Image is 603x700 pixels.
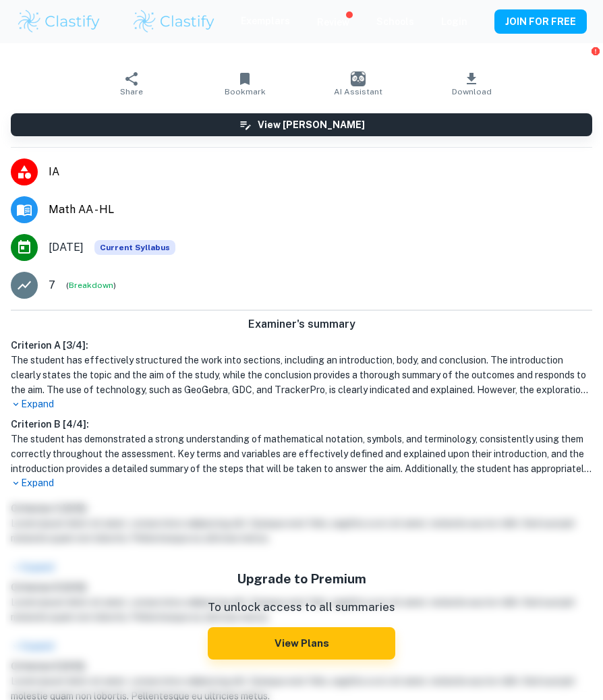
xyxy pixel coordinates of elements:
button: Breakdown [69,279,113,291]
button: View Plans [208,627,395,660]
button: AI Assistant [301,65,415,103]
button: Download [415,65,528,103]
div: This exemplar is based on the current syllabus. Feel free to refer to it for inspiration/ideas wh... [94,240,175,255]
h1: The student has demonstrated a strong understanding of mathematical notation, symbols, and termin... [11,432,592,476]
span: Share [120,87,143,96]
h1: The student has effectively structured the work into sections, including an introduction, body, a... [11,353,592,397]
span: Current Syllabus [94,240,175,255]
button: View [PERSON_NAME] [11,113,592,136]
button: Bookmark [188,65,301,103]
button: Report issue [590,46,600,56]
span: Math AA - HL [49,202,592,218]
p: 7 [49,277,55,293]
span: AI Assistant [334,87,382,96]
span: Bookmark [225,87,266,96]
img: AI Assistant [351,71,366,86]
img: Clastify logo [16,8,102,35]
p: Exemplars [241,13,290,28]
p: Expand [11,397,592,411]
a: Schools [376,16,414,27]
h6: Criterion B [ 4 / 4 ]: [11,417,592,432]
h6: Criterion A [ 3 / 4 ]: [11,338,592,353]
span: IA [49,164,592,180]
h5: Upgrade to Premium [208,569,395,589]
p: Review [317,15,349,30]
p: To unlock access to all summaries [208,599,395,616]
span: [DATE] [49,239,84,256]
a: Login [441,16,467,27]
span: ( ) [66,279,116,292]
h6: Examiner's summary [5,316,598,332]
button: JOIN FOR FREE [494,9,587,34]
h6: View [PERSON_NAME] [258,117,365,132]
button: Share [75,65,188,103]
img: Clastify logo [132,8,217,35]
span: Download [452,87,492,96]
p: Expand [11,476,592,490]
